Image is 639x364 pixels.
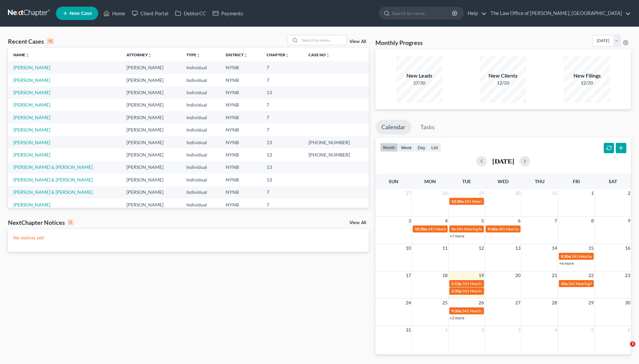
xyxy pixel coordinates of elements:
div: New Clients [480,72,527,80]
span: 28 [442,189,448,197]
div: 37/30 [396,80,443,86]
span: 9:30a [451,308,461,313]
span: 341 Hearing for [PERSON_NAME] [498,226,558,231]
td: Individual [181,161,220,174]
div: Recent Cases [8,37,54,45]
span: 341 Hearing for [PERSON_NAME], Frayddelith [462,281,544,286]
span: 29 [588,299,594,307]
input: Search by name... [300,35,346,45]
td: Individual [181,86,220,99]
span: 341 Hearing for [PERSON_NAME] [456,226,516,231]
a: [PERSON_NAME] [13,127,50,133]
span: 25 [442,299,448,307]
i: unfold_more [196,53,200,57]
span: 28 [551,299,558,307]
button: week [398,143,415,152]
td: 13 [261,86,303,99]
span: 10:30a [451,199,464,204]
div: NextChapter Notices [8,218,74,226]
td: [PERSON_NAME] [121,111,181,124]
span: 3 [408,217,412,225]
a: [PERSON_NAME] [13,77,50,83]
span: 17 [405,271,412,279]
div: New Filings [564,72,610,80]
span: 9:30a [488,226,498,231]
td: NYNB [220,61,261,74]
button: day [415,143,428,152]
span: 341 Hearing for [PERSON_NAME] [462,288,522,293]
span: Sat [609,179,617,184]
span: 2:15p [451,281,462,286]
div: 12/20 [480,80,527,86]
td: NYNB [220,86,261,99]
a: [PERSON_NAME] [13,152,50,158]
td: NYNB [220,136,261,149]
span: 19 [478,271,485,279]
span: 11 [442,244,448,252]
td: [PERSON_NAME] [121,124,181,136]
span: 20 [515,271,521,279]
a: +6 more [559,261,574,266]
span: 9a [451,226,456,231]
div: 0 [68,219,74,225]
td: Individual [181,186,220,198]
span: 4 [444,217,448,225]
a: [PERSON_NAME] [13,65,50,70]
span: 2 [481,326,485,334]
span: Wed [498,179,509,184]
button: month [380,143,398,152]
span: 10 [405,244,412,252]
td: Individual [181,136,220,149]
span: 16 [624,244,631,252]
td: 7 [261,99,303,111]
a: Help [464,7,487,19]
a: Chapterunfold_more [267,52,289,57]
td: 7 [261,74,303,86]
span: 341 Hearing for [PERSON_NAME] [571,254,631,259]
h2: [DATE] [492,158,514,165]
a: +7 more [450,233,464,238]
a: Attorneyunfold_more [126,52,152,57]
span: 3 [517,326,521,334]
td: Individual [181,61,220,74]
a: Districtunfold_more [226,52,248,57]
td: [PERSON_NAME] [121,74,181,86]
span: 2 [627,189,631,197]
i: unfold_more [244,53,248,57]
td: 13 [261,174,303,186]
td: [PERSON_NAME] [121,198,181,211]
a: Calendar [375,120,411,135]
a: View All [349,220,366,225]
span: 6 [627,326,631,334]
span: 23 [624,271,631,279]
input: Search by name... [392,7,453,19]
span: 13 [515,244,521,252]
span: 22 [588,271,594,279]
span: 27 [405,189,412,197]
td: NYNB [220,149,261,161]
span: 15 [588,244,594,252]
td: [PERSON_NAME] [121,61,181,74]
a: DebtorCC [172,7,209,19]
a: [PERSON_NAME] [13,115,50,120]
a: Nameunfold_more [13,52,29,57]
span: 31 [551,189,558,197]
span: 9 [627,217,631,225]
span: 12 [478,244,485,252]
td: Individual [181,198,220,211]
span: 6 [517,217,521,225]
div: 12/20 [564,80,610,86]
a: [PERSON_NAME] & [PERSON_NAME] [13,177,93,182]
td: 7 [261,124,303,136]
td: [PERSON_NAME] [121,149,181,161]
span: 14 [551,244,558,252]
span: 341 Hearing for [PERSON_NAME] [428,226,487,231]
td: [PERSON_NAME] [121,99,181,111]
td: 13 [261,136,303,149]
td: [PERSON_NAME] [121,161,181,174]
i: unfold_more [285,53,289,57]
a: Client Portal [128,7,172,19]
span: Fri [573,179,580,184]
i: unfold_more [148,53,152,57]
span: 18 [442,271,448,279]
